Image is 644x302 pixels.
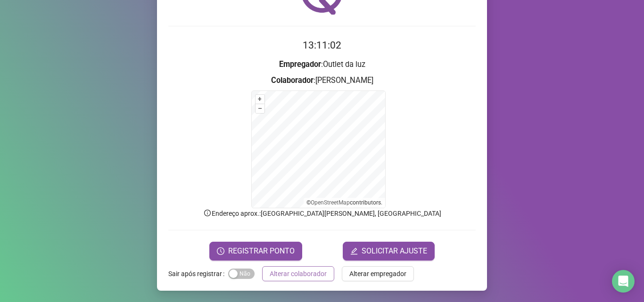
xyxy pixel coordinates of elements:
span: REGISTRAR PONTO [228,245,295,257]
p: Endereço aprox. : [GEOGRAPHIC_DATA][PERSON_NAME], [GEOGRAPHIC_DATA] [168,208,476,219]
span: info-circle [203,209,212,217]
strong: Colaborador [271,76,314,85]
span: edit [350,247,358,255]
button: editSOLICITAR AJUSTE [343,242,435,261]
button: Alterar empregador [342,266,414,281]
button: Alterar colaborador [262,266,334,281]
a: OpenStreetMap [311,199,350,206]
button: + [256,95,264,104]
span: clock-circle [217,247,224,255]
h3: : [PERSON_NAME] [168,74,476,87]
button: REGISTRAR PONTO [209,242,302,261]
div: Open Intercom Messenger [612,270,635,293]
li: © contributors. [306,199,382,206]
span: SOLICITAR AJUSTE [362,245,427,257]
strong: Empregador [279,60,321,69]
h3: : Outlet da luz [168,58,476,71]
span: Alterar empregador [349,269,406,279]
span: Alterar colaborador [270,269,327,279]
button: – [256,104,264,113]
time: 13:11:02 [303,40,341,51]
label: Sair após registrar [168,266,228,281]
